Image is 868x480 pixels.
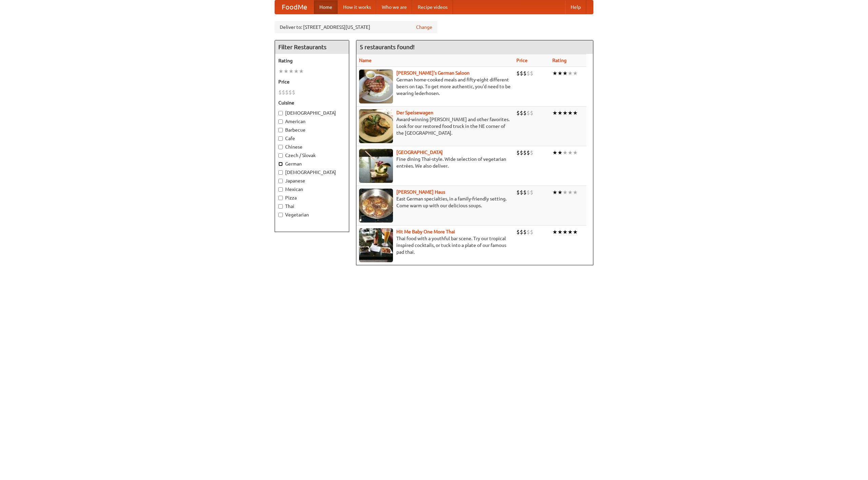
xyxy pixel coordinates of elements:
li: ★ [568,70,573,77]
label: [DEMOGRAPHIC_DATA] [278,110,346,116]
li: ★ [563,70,568,77]
ng-pluralize: 5 restaurants found! [360,44,415,50]
img: speisewagen.jpg [359,109,393,143]
img: kohlhaus.jpg [359,189,393,223]
h4: Filter Restaurants [275,40,349,54]
a: [PERSON_NAME] Haus [396,189,445,195]
li: $ [516,149,520,156]
li: $ [516,109,520,117]
li: $ [520,228,523,236]
input: American [278,119,283,124]
li: $ [527,228,530,236]
li: ★ [563,228,568,236]
input: Vegetarian [278,213,283,217]
label: American [278,118,346,125]
li: $ [523,109,527,117]
li: ★ [573,189,578,196]
input: [DEMOGRAPHIC_DATA] [278,111,283,115]
li: $ [516,70,520,77]
p: East German specialties, in a family-friendly setting. Come warm up with our delicious soups. [359,195,511,209]
a: How it works [338,0,376,14]
li: ★ [563,189,568,196]
li: ★ [573,70,578,77]
a: Home [314,0,338,14]
input: Chinese [278,145,283,149]
img: babythai.jpg [359,228,393,262]
p: Award-winning [PERSON_NAME] and other favorites. Look for our restored food truck in the NE corne... [359,116,511,136]
input: Mexican [278,187,283,192]
li: ★ [552,109,557,117]
li: ★ [557,189,563,196]
p: Thai food with a youthful bar scene. Try our tropical inspired cocktails, or tuck into a plate of... [359,235,511,255]
li: $ [516,189,520,196]
li: $ [520,109,523,117]
li: $ [523,70,527,77]
h5: Cuisine [278,99,346,106]
p: Fine dining Thai-style. Wide selection of vegetarian entrées. We also deliver. [359,156,511,169]
h5: Rating [278,57,346,64]
input: Cafe [278,136,283,141]
li: $ [289,89,292,96]
li: $ [523,149,527,156]
li: ★ [278,68,283,75]
a: Hit Me Baby One More Thai [396,229,455,234]
input: Czech / Slovak [278,153,283,158]
img: esthers.jpg [359,70,393,103]
input: German [278,162,283,166]
li: $ [520,189,523,196]
label: Barbecue [278,127,346,133]
li: $ [523,189,527,196]
img: satay.jpg [359,149,393,183]
h5: Price [278,78,346,85]
li: ★ [563,149,568,156]
label: Mexican [278,186,346,193]
li: ★ [552,189,557,196]
a: Who we are [376,0,412,14]
a: Name [359,58,372,63]
li: ★ [573,149,578,156]
li: $ [523,228,527,236]
label: Czech / Slovak [278,152,346,159]
li: $ [520,149,523,156]
li: ★ [552,228,557,236]
a: Price [516,58,528,63]
li: ★ [557,149,563,156]
li: ★ [552,149,557,156]
label: Japanese [278,177,346,184]
li: ★ [552,70,557,77]
a: [GEOGRAPHIC_DATA] [396,150,443,155]
label: Cafe [278,135,346,142]
li: $ [527,70,530,77]
input: Barbecue [278,128,283,132]
a: [PERSON_NAME]'s German Saloon [396,70,470,76]
a: Change [416,24,432,31]
li: ★ [299,68,304,75]
a: FoodMe [275,0,314,14]
li: ★ [568,149,573,156]
label: German [278,160,346,167]
li: $ [527,149,530,156]
li: $ [292,89,295,96]
li: $ [527,109,530,117]
li: $ [285,89,289,96]
li: $ [530,149,533,156]
a: Recipe videos [412,0,453,14]
li: ★ [568,228,573,236]
li: ★ [289,68,294,75]
a: Help [565,0,586,14]
input: Japanese [278,179,283,183]
label: [DEMOGRAPHIC_DATA] [278,169,346,176]
li: $ [282,89,285,96]
input: [DEMOGRAPHIC_DATA] [278,170,283,175]
li: $ [516,228,520,236]
div: Deliver to: [STREET_ADDRESS][US_STATE] [275,21,437,33]
li: $ [527,189,530,196]
p: German home-cooked meals and fifty-eight different beers on tap. To get more authentic, you'd nee... [359,76,511,97]
b: Der Speisewagen [396,110,433,115]
li: $ [530,70,533,77]
li: ★ [568,189,573,196]
li: ★ [563,109,568,117]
